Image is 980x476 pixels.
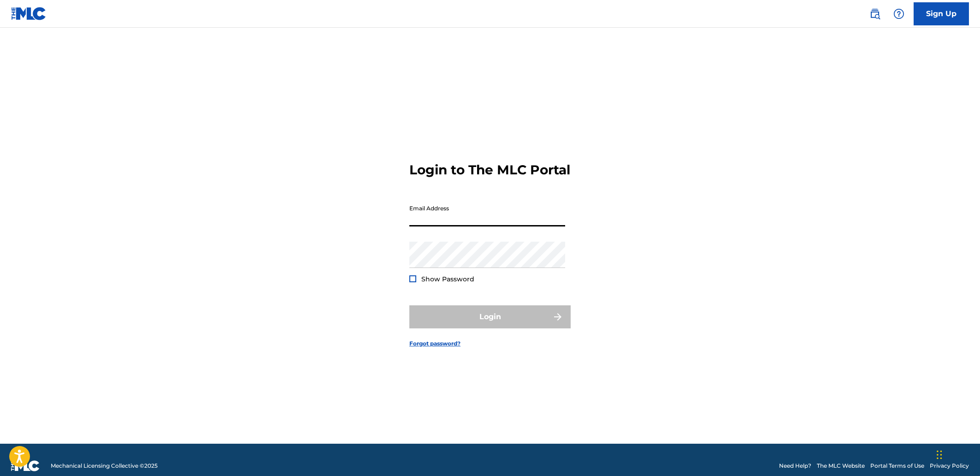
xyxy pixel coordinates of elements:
[11,7,47,20] img: MLC Logo
[869,8,880,19] img: search
[817,462,865,470] a: The MLC Website
[11,460,40,471] img: logo
[409,339,460,348] a: Forgot password?
[870,462,924,470] a: Portal Terms of Use
[914,2,969,25] a: Sign Up
[866,5,884,23] a: Public Search
[937,441,942,469] div: Drag
[934,432,980,476] iframe: Chat Widget
[779,462,811,470] a: Need Help?
[51,462,158,470] span: Mechanical Licensing Collective © 2025
[893,8,904,19] img: help
[421,275,474,283] span: Show Password
[890,5,908,23] div: Help
[409,162,570,178] h3: Login to The MLC Portal
[930,462,969,470] a: Privacy Policy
